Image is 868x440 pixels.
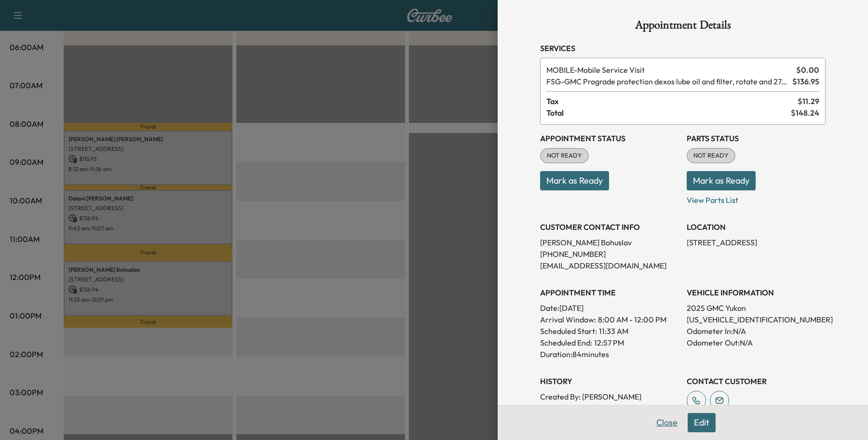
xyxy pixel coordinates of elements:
h3: CUSTOMER CONTACT INFO [540,221,679,233]
p: [PERSON_NAME] Bohuslav [540,237,679,248]
span: NOT READY [688,151,734,160]
span: Tax [546,95,798,107]
button: Mark as Ready [540,171,609,190]
p: Odometer In: N/A [687,325,826,337]
p: Scheduled Start: [540,325,597,337]
p: 12:57 PM [594,337,624,348]
p: View Parts List [687,190,826,206]
h3: Services [540,42,826,54]
p: Duration: 84 minutes [540,348,679,360]
p: 11:33 AM [599,325,628,337]
span: $ 0.00 [796,64,819,76]
button: Mark as Ready [687,171,756,190]
p: Odometer Out: N/A [687,337,826,348]
p: Created By : [PERSON_NAME] [540,391,679,402]
span: GMC Prograde protection dexos lube oil and filter, rotate and 27-point inspection. [546,76,788,87]
p: Date: [DATE] [540,302,679,314]
span: NOT READY [541,151,588,160]
p: Created At : [DATE] 2:16:20 PM [540,402,679,414]
p: [US_VEHICLE_IDENTIFICATION_NUMBER] [687,314,826,325]
p: Arrival Window: [540,314,679,325]
button: Close [650,413,684,432]
p: 2025 GMC Yukon [687,302,826,314]
h3: Parts Status [687,133,826,144]
button: Edit [688,413,716,432]
span: 8:00 AM - 12:00 PM [598,314,666,325]
h3: Appointment Status [540,133,679,144]
span: $ 11.29 [798,95,819,107]
span: $ 148.24 [791,107,819,119]
h1: Appointment Details [540,19,826,35]
h3: CONTACT CUSTOMER [687,375,826,387]
p: Scheduled End: [540,337,592,348]
p: [EMAIL_ADDRESS][DOMAIN_NAME] [540,260,679,271]
h3: APPOINTMENT TIME [540,287,679,298]
h3: LOCATION [687,221,826,233]
p: [STREET_ADDRESS] [687,237,826,248]
span: Total [546,107,791,119]
h3: History [540,375,679,387]
span: $ 136.95 [792,76,819,87]
p: [PHONE_NUMBER] [540,248,679,260]
h3: VEHICLE INFORMATION [687,287,826,298]
span: Mobile Service Visit [546,64,792,76]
